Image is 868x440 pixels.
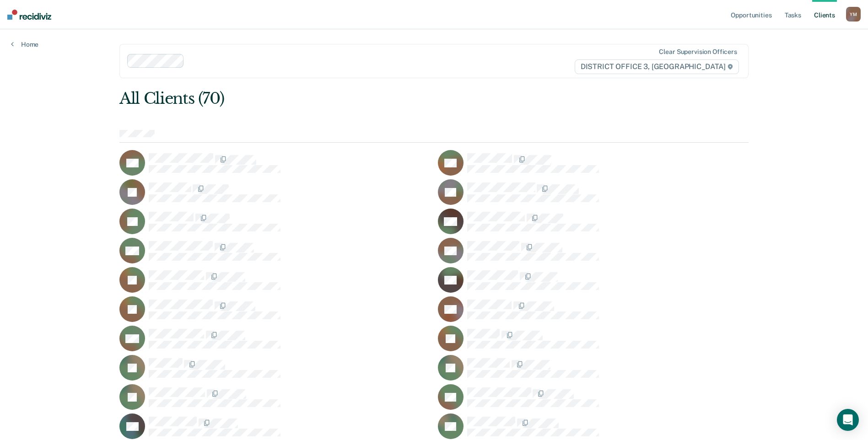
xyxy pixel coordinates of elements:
[846,7,861,21] button: YM
[11,40,38,48] a: Home
[846,7,861,21] div: Y M
[575,59,739,74] span: DISTRICT OFFICE 3, [GEOGRAPHIC_DATA]
[7,10,51,20] img: Recidiviz
[837,409,859,431] div: Open Intercom Messenger
[119,89,623,108] div: All Clients (70)
[659,48,737,56] div: Clear supervision officers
